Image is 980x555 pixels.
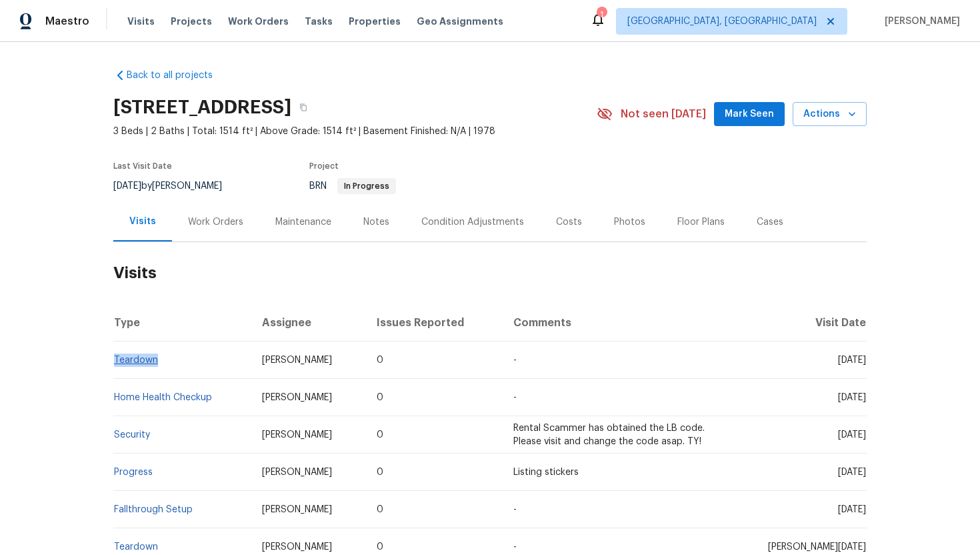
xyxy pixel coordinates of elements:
[114,430,150,440] a: Security
[113,304,251,342] th: Type
[262,430,332,440] span: [PERSON_NAME]
[113,178,238,194] div: by [PERSON_NAME]
[513,393,517,402] span: -
[363,215,389,229] div: Notes
[838,430,866,440] span: [DATE]
[838,356,866,365] span: [DATE]
[309,162,339,170] span: Project
[513,356,517,365] span: -
[838,393,866,402] span: [DATE]
[262,393,332,402] span: [PERSON_NAME]
[262,542,332,552] span: [PERSON_NAME]
[803,106,856,123] span: Actions
[377,468,383,477] span: 0
[114,542,158,552] a: Teardown
[417,15,503,28] span: Geo Assignments
[503,304,729,342] th: Comments
[114,505,193,514] a: Fallthrough Setup
[597,8,606,21] div: 1
[838,468,866,477] span: [DATE]
[114,356,158,365] a: Teardown
[377,430,383,440] span: 0
[228,15,289,28] span: Work Orders
[113,69,241,82] a: Back to all projects
[127,15,155,28] span: Visits
[113,101,291,114] h2: [STREET_ADDRESS]
[556,215,582,229] div: Costs
[627,15,817,28] span: [GEOGRAPHIC_DATA], [GEOGRAPHIC_DATA]
[513,542,517,552] span: -
[377,356,383,365] span: 0
[45,15,89,28] span: Maestro
[251,304,367,342] th: Assignee
[757,215,783,229] div: Cases
[714,102,785,127] button: Mark Seen
[114,468,153,477] a: Progress
[113,242,867,304] h2: Visits
[838,505,866,514] span: [DATE]
[677,215,725,229] div: Floor Plans
[725,106,774,123] span: Mark Seen
[113,125,597,138] span: 3 Beds | 2 Baths | Total: 1514 ft² | Above Grade: 1514 ft² | Basement Finished: N/A | 1978
[377,393,383,402] span: 0
[349,15,401,28] span: Properties
[366,304,503,342] th: Issues Reported
[377,542,383,552] span: 0
[793,102,867,127] button: Actions
[513,424,705,446] span: Rental Scammer has obtained the LB code. Please visit and change the code asap. TY!
[339,182,395,190] span: In Progress
[171,15,212,28] span: Projects
[614,215,645,229] div: Photos
[729,304,867,342] th: Visit Date
[421,215,524,229] div: Condition Adjustments
[621,107,706,121] span: Not seen [DATE]
[129,215,156,228] div: Visits
[262,468,332,477] span: [PERSON_NAME]
[262,356,332,365] span: [PERSON_NAME]
[262,505,332,514] span: [PERSON_NAME]
[377,505,383,514] span: 0
[113,162,172,170] span: Last Visit Date
[114,393,212,402] a: Home Health Checkup
[275,215,331,229] div: Maintenance
[513,505,517,514] span: -
[113,181,141,191] span: [DATE]
[879,15,960,28] span: [PERSON_NAME]
[188,215,243,229] div: Work Orders
[768,542,866,552] span: [PERSON_NAME][DATE]
[309,181,396,191] span: BRN
[513,468,579,477] span: Listing stickers
[305,17,333,26] span: Tasks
